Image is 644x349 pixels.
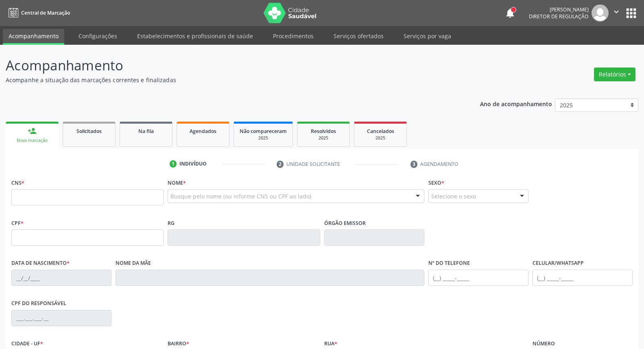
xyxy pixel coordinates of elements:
[168,217,175,229] label: RG
[529,13,589,20] span: Diretor de regulação
[398,29,457,43] a: Serviços por vaga
[533,257,584,270] label: Celular/WhatsApp
[529,6,589,13] div: [PERSON_NAME]
[328,29,389,43] a: Serviços ofertados
[11,137,53,144] div: Nova marcação
[240,128,287,135] span: Não compareceram
[6,76,449,84] p: Acompanhe a situação das marcações correntes e finalizadas
[21,9,70,16] span: Central de Marcação
[11,257,70,270] label: Data de nascimento
[609,4,624,22] button: 
[11,270,111,286] input: __/__/____
[73,29,123,43] a: Configurações
[267,29,319,43] a: Procedimentos
[3,29,64,45] a: Acompanhamento
[504,7,516,19] button: notifications
[11,217,24,229] label: CPF
[533,270,633,286] input: (__) _____-_____
[6,6,70,20] a: Central de Marcação
[594,68,635,81] button: Relatórios
[428,257,470,270] label: Nº do Telefone
[131,29,259,43] a: Estabelecimentos e profissionais de saúde
[168,177,186,189] label: Nome
[367,128,394,135] span: Cancelados
[624,6,638,20] button: apps
[170,192,311,201] span: Busque pelo nome (ou informe CNS ou CPF ao lado)
[6,55,449,76] p: Acompanhamento
[138,128,154,135] span: Na fila
[11,297,66,310] label: CPF do responsável
[240,135,287,141] div: 2025
[179,160,207,168] div: Indivíduo
[303,135,344,141] div: 2025
[170,160,177,168] div: 1
[428,270,528,286] input: (__) _____-_____
[11,177,24,189] label: CNS
[76,128,102,135] span: Solicitados
[592,4,609,22] img: img
[612,7,621,16] i: 
[428,177,444,189] label: Sexo
[11,310,111,326] input: ___.___.___-__
[116,257,151,270] label: Nome da mãe
[480,98,552,109] p: Ano de acompanhamento
[190,128,216,135] span: Agendados
[324,217,366,229] label: Órgão emissor
[311,128,336,135] span: Resolvidos
[431,192,476,201] span: Selecione o sexo
[28,127,37,135] div: person_add
[360,135,401,141] div: 2025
